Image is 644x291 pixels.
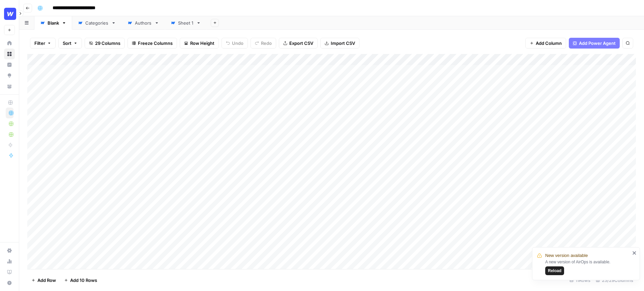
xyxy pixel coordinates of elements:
[632,250,637,256] button: close
[279,38,318,49] button: Export CSV
[165,16,207,30] a: Sheet 1
[48,20,59,26] div: Blank
[4,5,15,22] button: Workspace: Webflow
[548,268,561,274] span: Reload
[30,38,56,49] button: Filter
[545,266,564,275] button: Reload
[4,59,15,70] a: Insights
[4,267,15,278] a: Learning Hub
[135,20,152,26] div: Authors
[37,277,56,284] span: Add Row
[222,38,248,49] button: Undo
[180,38,219,49] button: Row Height
[85,38,125,49] button: 29 Columns
[4,70,15,81] a: Opportunities
[593,275,636,286] div: 23/29 Columns
[138,40,173,47] span: Freeze Columns
[232,40,243,47] span: Undo
[569,38,620,49] button: Add Power Agent
[122,16,165,30] a: Authors
[331,40,355,47] span: Import CSV
[178,20,194,26] div: Sheet 1
[251,38,276,49] button: Redo
[525,38,566,49] button: Add Column
[70,277,97,284] span: Add 10 Rows
[4,81,15,92] a: Your Data
[85,20,109,26] div: Categories
[60,275,101,286] button: Add 10 Rows
[289,40,313,47] span: Export CSV
[58,38,82,49] button: Sort
[4,256,15,267] a: Usage
[95,40,120,47] span: 29 Columns
[579,40,616,47] span: Add Power Agent
[127,38,177,49] button: Freeze Columns
[536,40,562,47] span: Add Column
[34,40,45,47] span: Filter
[4,38,15,49] a: Home
[4,49,15,59] a: Browse
[567,275,593,286] div: 11 Rows
[4,278,15,288] button: Help + Support
[545,252,588,259] span: New version available
[34,16,72,30] a: Blank
[63,40,71,47] span: Sort
[72,16,122,30] a: Categories
[4,8,16,20] img: Webflow Logo
[261,40,272,47] span: Redo
[545,259,630,275] div: A new version of AirOps is available.
[190,40,214,47] span: Row Height
[27,275,60,286] button: Add Row
[4,245,15,256] a: Settings
[320,38,359,49] button: Import CSV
